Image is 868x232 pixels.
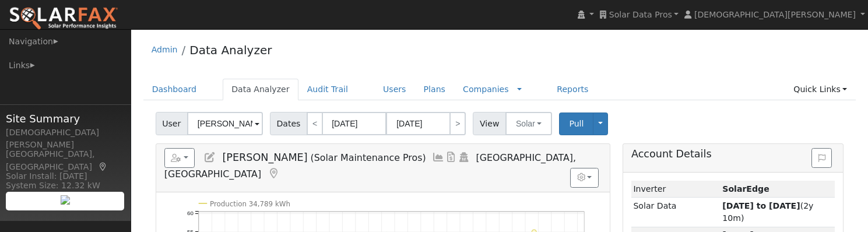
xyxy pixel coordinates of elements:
[569,119,584,128] span: Pull
[609,10,672,19] span: Solar Data Pros
[811,148,832,168] button: Issue History
[631,148,835,160] h5: Account Details
[6,170,125,182] div: Solar Install: [DATE]
[432,152,445,163] a: Multi-Series Graph
[307,112,323,135] a: <
[210,200,290,208] text: Production 34,789 kWh
[187,210,194,216] text: 60
[473,112,506,135] span: View
[785,79,856,100] a: Quick Links
[458,152,470,163] a: Login As (last Never)
[722,201,813,223] span: (2y 10m)
[156,112,188,135] span: User
[267,168,280,180] a: Map
[152,45,178,54] a: Admin
[6,126,125,151] div: [DEMOGRAPHIC_DATA][PERSON_NAME]
[61,195,70,205] img: retrieve
[463,85,509,94] a: Companies
[631,198,721,227] td: Solar Data
[223,79,298,100] a: Data Analyzer
[559,113,593,135] button: Pull
[189,43,272,57] a: Data Analyzer
[374,79,415,100] a: Users
[548,79,597,100] a: Reports
[222,152,307,163] span: [PERSON_NAME]
[449,112,466,135] a: >
[6,111,125,126] span: Site Summary
[445,152,458,163] a: Bills
[311,152,426,163] span: (Solar Maintenance Pros)
[6,148,125,173] div: [GEOGRAPHIC_DATA], [GEOGRAPHIC_DATA]
[694,10,856,19] span: [DEMOGRAPHIC_DATA][PERSON_NAME]
[98,162,108,171] a: Map
[203,152,216,163] a: Edit User (179)
[270,112,307,135] span: Dates
[505,112,552,135] button: Solar
[722,201,800,210] strong: [DATE] to [DATE]
[143,79,206,100] a: Dashboard
[722,184,769,194] strong: ID: 674158, authorized: 01/01/20
[187,112,263,135] input: Select a User
[6,180,125,192] div: System Size: 12.32 kW
[631,181,721,198] td: Inverter
[298,79,357,100] a: Audit Trail
[9,6,118,31] img: SolarFax
[415,79,454,100] a: Plans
